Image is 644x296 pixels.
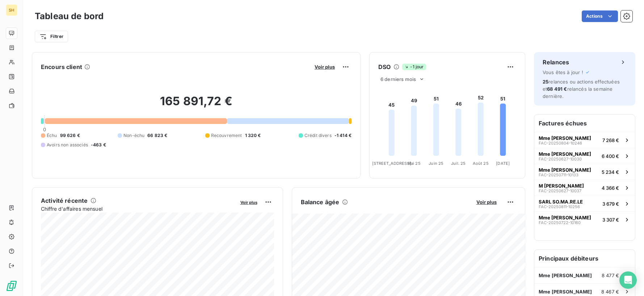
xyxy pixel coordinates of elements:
span: -1 jour [402,64,426,70]
span: Avoirs non associés [47,142,88,148]
button: Filtrer [35,31,68,42]
tspan: Mai 25 [407,161,421,166]
button: Mme [PERSON_NAME]FAC-20250627-100306 400 € [534,148,635,164]
tspan: [STREET_ADDRESS] [372,161,411,166]
tspan: Août 25 [473,161,489,166]
span: 3 307 € [602,217,619,223]
span: 68 491 € [547,86,567,92]
span: -1 414 € [334,132,352,139]
span: 5 234 € [602,169,619,175]
tspan: Juin 25 [429,161,443,166]
span: Non-échu [123,132,144,139]
span: 99 626 € [60,132,80,139]
span: Crédit divers [304,132,332,139]
span: Voir plus [240,200,257,205]
span: relances ou actions effectuées et relancés la semaine dernière. [543,79,620,99]
span: FAC-20250804-10246 [539,141,582,145]
span: 8 477 € [602,273,619,278]
button: Mme [PERSON_NAME]FAC-20250722-101603 307 € [534,211,635,227]
span: 6 400 € [602,153,619,159]
tspan: Juil. 25 [451,161,466,166]
span: Mme [PERSON_NAME] [539,151,591,157]
h6: Principaux débiteurs [534,250,635,267]
span: FAC-20250722-10160 [539,220,581,225]
span: SARL SO.MA.RE.LE [539,199,583,205]
span: M [PERSON_NAME] [539,183,584,189]
span: 66 823 € [147,132,167,139]
span: FAC-20250627-10030 [539,157,582,161]
button: Mme [PERSON_NAME]FAC-20250711-101335 234 € [534,164,635,180]
div: Open Intercom Messenger [619,271,637,289]
button: Actions [582,10,618,22]
img: Logo LeanPay [6,280,17,292]
span: Mme [PERSON_NAME] [539,135,591,141]
h6: DSO [378,63,391,71]
span: -463 € [91,142,106,148]
span: FAC-20250811-10256 [539,205,580,209]
h6: Activité récente [41,196,88,205]
h6: Factures échues [534,115,635,132]
span: Recouvrement [211,132,242,139]
span: Échu [47,132,57,139]
h3: Tableau de bord [35,10,104,23]
button: Mme [PERSON_NAME]FAC-20250804-102467 268 € [534,132,635,148]
span: Voir plus [476,199,497,205]
span: Mme [PERSON_NAME] [539,215,591,220]
button: M [PERSON_NAME]FAC-20250627-100374 366 € [534,180,635,196]
h6: Relances [543,58,569,67]
h2: 165 891,72 € [41,94,352,116]
div: SH [6,4,17,16]
span: Mme [PERSON_NAME] [539,167,591,173]
span: Mme [PERSON_NAME] [539,273,592,278]
h6: Balance âgée [301,198,340,206]
span: Mme [PERSON_NAME] [539,289,592,295]
span: Chiffre d'affaires mensuel [41,205,235,213]
span: 25 [543,79,548,85]
button: Voir plus [474,199,499,205]
span: Vous êtes à jour ! [543,69,583,75]
span: 3 679 € [602,201,619,207]
button: Voir plus [312,64,337,70]
span: 1 320 € [245,132,261,139]
span: 6 derniers mois [380,76,416,82]
h6: Encours client [41,63,82,71]
span: FAC-20250627-10037 [539,189,581,193]
span: 4 366 € [602,185,619,191]
span: 7 268 € [602,137,619,143]
button: Voir plus [238,199,260,205]
tspan: [DATE] [496,161,510,166]
span: 8 467 € [601,289,619,295]
button: SARL SO.MA.RE.LEFAC-20250811-102563 679 € [534,196,635,211]
span: 0 [43,126,46,132]
span: FAC-20250711-10133 [539,173,578,177]
span: Voir plus [315,64,335,70]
